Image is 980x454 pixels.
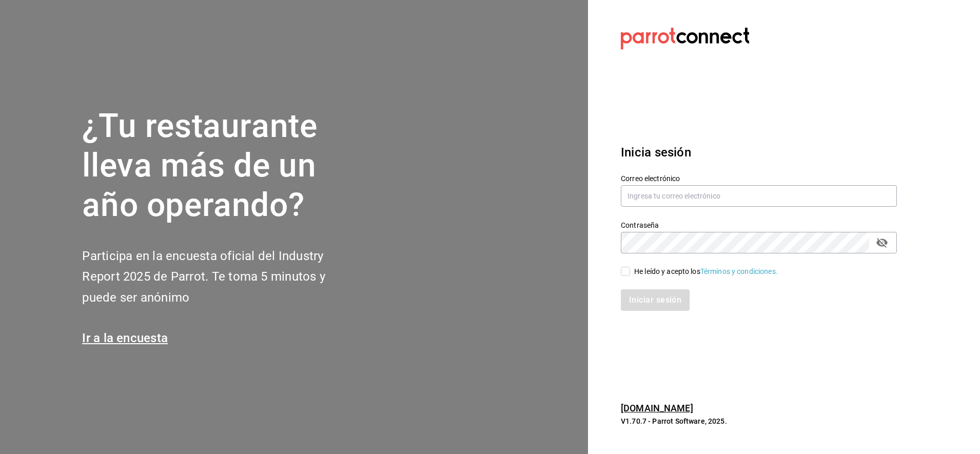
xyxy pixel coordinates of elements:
[621,143,897,162] h3: Inicia sesión
[621,222,897,229] label: Contraseña
[634,266,778,277] div: He leído y acepto los
[82,107,359,225] h1: ¿Tu restaurante lleva más de un año operando?
[873,234,891,251] button: passwordField
[82,331,168,345] a: Ir a la encuesta
[621,185,897,207] input: Ingresa tu correo electrónico
[621,416,897,426] p: V1.70.7 - Parrot Software, 2025.
[621,403,693,413] a: [DOMAIN_NAME]
[700,267,778,275] a: Términos y condiciones.
[621,175,897,182] label: Correo electrónico
[82,246,359,308] h2: Participa en la encuesta oficial del Industry Report 2025 de Parrot. Te toma 5 minutos y puede se...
